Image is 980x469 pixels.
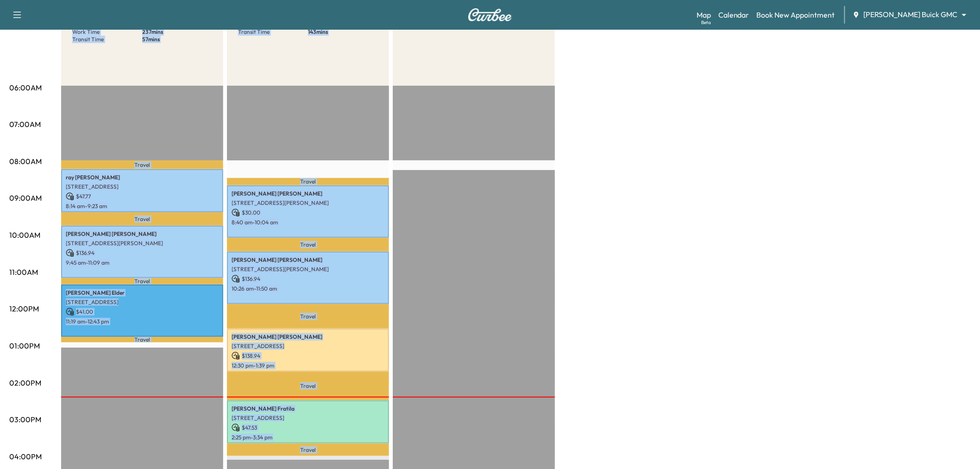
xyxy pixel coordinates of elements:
p: 8:14 am - 9:23 am [66,203,219,210]
p: Travel [61,278,223,284]
p: [PERSON_NAME] [PERSON_NAME] [232,256,384,264]
p: 12:30 pm - 1:39 pm [232,362,384,369]
p: ray [PERSON_NAME] [66,174,219,181]
p: [STREET_ADDRESS] [66,298,219,306]
div: Beta [701,19,711,26]
p: [STREET_ADDRESS][PERSON_NAME] [232,199,384,207]
p: Travel [61,160,223,169]
p: 09:00AM [9,192,42,203]
p: $ 136.94 [232,275,384,283]
p: Transit Time [72,36,142,43]
p: 9:45 am - 11:09 am [66,259,219,266]
p: $ 138.94 [232,352,384,360]
p: 01:00PM [9,340,40,351]
a: MapBeta [697,9,711,20]
p: [PERSON_NAME] Elder [66,289,219,297]
p: Travel [61,212,223,226]
p: 04:00PM [9,451,42,462]
p: [PERSON_NAME] Fratila [232,405,384,412]
p: [PERSON_NAME] [PERSON_NAME] [232,190,384,197]
p: 12:00PM [9,303,39,314]
p: $ 41.00 [66,308,219,316]
a: Calendar [718,9,749,20]
p: $ 47.53 [232,424,384,432]
p: Travel [227,304,389,329]
p: 10:00AM [9,229,40,241]
p: [STREET_ADDRESS] [232,414,384,422]
p: 11:19 am - 12:43 pm [66,318,219,325]
p: 08:00AM [9,156,42,167]
p: 11:00AM [9,266,38,278]
p: $ 47.77 [66,192,219,201]
p: Travel [227,372,389,400]
p: [PERSON_NAME] [PERSON_NAME] [66,230,219,238]
p: 02:00PM [9,377,41,388]
p: Travel [227,238,389,252]
p: [STREET_ADDRESS] [232,342,384,350]
p: Work Time [72,28,142,36]
p: 237 mins [142,28,212,36]
p: 10:26 am - 11:50 am [232,285,384,292]
p: [STREET_ADDRESS] [66,183,219,190]
span: [PERSON_NAME] Buick GMC [864,9,958,20]
p: 143 mins [308,28,378,36]
a: Book New Appointment [757,9,835,20]
p: $ 136.94 [66,249,219,257]
p: 57 mins [142,36,212,43]
p: [PERSON_NAME] [PERSON_NAME] [232,333,384,341]
img: Curbee Logo [468,8,512,21]
p: Travel [227,178,389,185]
p: 8:40 am - 10:04 am [232,219,384,226]
p: [STREET_ADDRESS][PERSON_NAME] [66,240,219,247]
p: 2:25 pm - 3:34 pm [232,434,384,441]
p: Travel [227,444,389,456]
p: $ 30.00 [232,209,384,217]
p: 03:00PM [9,414,41,425]
p: 07:00AM [9,119,41,130]
p: Transit Time [238,28,308,36]
p: 06:00AM [9,82,42,93]
p: [STREET_ADDRESS][PERSON_NAME] [232,266,384,273]
p: Travel [61,337,223,342]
